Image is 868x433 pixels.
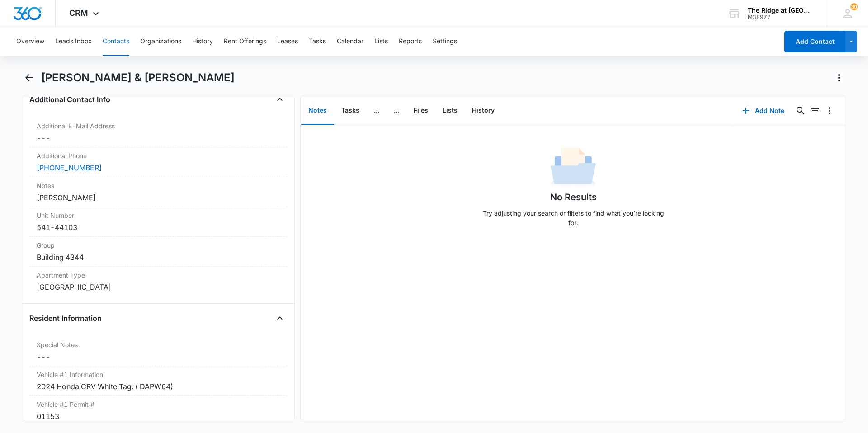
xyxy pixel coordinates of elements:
label: Group [37,240,280,250]
button: Overflow Menu [822,104,837,118]
div: notifications count [850,3,858,10]
div: Special Notes--- [29,336,287,366]
label: Apartment Type [37,270,280,280]
img: No Data [551,145,596,190]
h4: Additional Contact Info [29,94,110,105]
div: 541-44103 [37,222,280,233]
button: Search... [793,104,808,118]
span: 39 [850,3,858,10]
div: Vehicle #1 Information2024 Honda CRV White Tag: ( DAPW64) [29,366,287,396]
button: Lists [435,97,465,125]
button: Overview [16,27,44,56]
button: Rent Offerings [224,27,266,56]
button: Files [406,97,435,125]
div: Building 4344 [37,252,280,263]
div: 2024 Honda CRV White Tag: ( DAPW64) [37,381,280,392]
button: Leases [277,27,298,56]
button: Back [22,71,36,85]
h1: No Results [550,190,597,204]
div: Apartment Type[GEOGRAPHIC_DATA] [29,267,287,296]
label: Vehicle #1 Permit # [37,400,280,409]
button: History [192,27,213,56]
div: Additional E-Mail Address--- [29,118,287,147]
button: Add Note [733,100,793,122]
div: Additional Phone[PHONE_NUMBER] [29,147,287,177]
button: Close [273,92,287,107]
span: CRM [69,8,88,18]
button: Tasks [309,27,326,56]
div: Notes[PERSON_NAME] [29,177,287,207]
div: 01153 [37,411,280,422]
dd: --- [37,132,280,143]
div: [PERSON_NAME] [37,192,280,203]
button: Add Contact [784,31,845,52]
button: ... [367,97,387,125]
a: [PHONE_NUMBER] [37,162,102,173]
button: Notes [301,97,334,125]
div: [GEOGRAPHIC_DATA] [37,282,280,292]
button: Leads Inbox [55,27,92,56]
label: Special Notes [37,340,280,349]
label: Vehicle #1 Information [37,370,280,379]
button: Contacts [103,27,129,56]
div: Unit Number541-44103 [29,207,287,237]
div: GroupBuilding 4344 [29,237,287,267]
button: Tasks [334,97,367,125]
button: Settings [433,27,457,56]
h4: Resident Information [29,313,102,324]
button: Lists [374,27,388,56]
label: Additional Phone [37,151,280,160]
button: Organizations [140,27,181,56]
label: Notes [37,181,280,190]
div: account name [748,7,814,14]
button: Filters [808,104,822,118]
dd: --- [37,351,280,362]
button: Calendar [337,27,363,56]
label: Unit Number [37,211,280,220]
button: History [465,97,502,125]
button: Close [273,311,287,325]
p: Try adjusting your search or filters to find what you’re looking for. [478,208,668,227]
h1: [PERSON_NAME] & [PERSON_NAME] [41,71,235,85]
button: ... [387,97,406,125]
div: Vehicle #1 Permit #01153 [29,396,287,426]
label: Additional E-Mail Address [37,121,280,131]
button: Reports [399,27,422,56]
button: Actions [832,71,846,85]
div: account id [748,14,814,20]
